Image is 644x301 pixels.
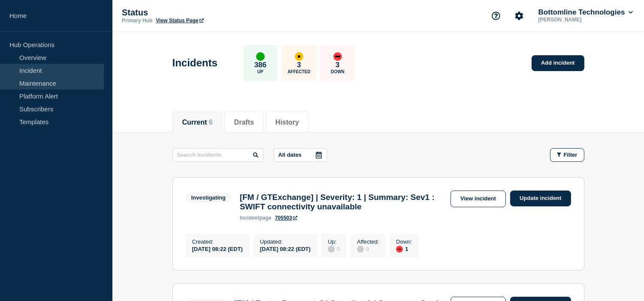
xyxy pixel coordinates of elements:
p: Created : [192,238,243,245]
p: Down [331,69,345,74]
h1: Incidents [172,57,218,69]
div: 1 [396,245,412,253]
h3: [FM / GTExchange] | Severity: 1 | Summary: Sev1 : SWIFT connectivity unavailable [240,193,446,212]
div: 0 [357,245,379,253]
button: Account settings [510,7,528,25]
div: [DATE] 08:22 (EDT) [192,245,243,252]
button: History [275,119,299,126]
p: Updated : [260,238,311,245]
a: 705503 [275,215,297,221]
button: Support [487,7,505,25]
a: Add incident [532,55,584,71]
div: down [333,52,342,61]
span: Filter [564,152,577,158]
p: Up [257,69,263,74]
button: Filter [550,148,584,162]
div: up [256,52,265,61]
input: Search incidents [172,148,263,162]
div: disabled [328,246,335,253]
a: View incident [450,191,506,207]
a: Update incident [510,191,571,206]
p: 386 [254,61,266,69]
button: Drafts [234,119,254,126]
p: Primary Hub [122,18,152,24]
p: All dates [278,152,302,158]
span: incident [240,215,260,221]
span: Investigating [186,193,231,203]
span: 6 [209,119,213,126]
button: Current 6 [182,119,213,126]
p: 3 [336,61,339,69]
p: page [240,215,272,221]
button: All dates [274,148,327,162]
div: 0 [328,245,340,253]
div: disabled [357,246,364,253]
p: Status [122,8,293,18]
div: down [396,246,403,253]
p: Affected [287,69,310,74]
div: affected [295,52,303,61]
div: [DATE] 08:22 (EDT) [260,245,311,252]
p: [PERSON_NAME] [537,17,626,23]
button: Bottomline Technologies [537,8,635,17]
p: Up : [328,238,340,245]
p: 3 [297,61,301,69]
a: View Status Page [156,18,203,24]
p: Down : [396,238,412,245]
p: Affected : [357,238,379,245]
